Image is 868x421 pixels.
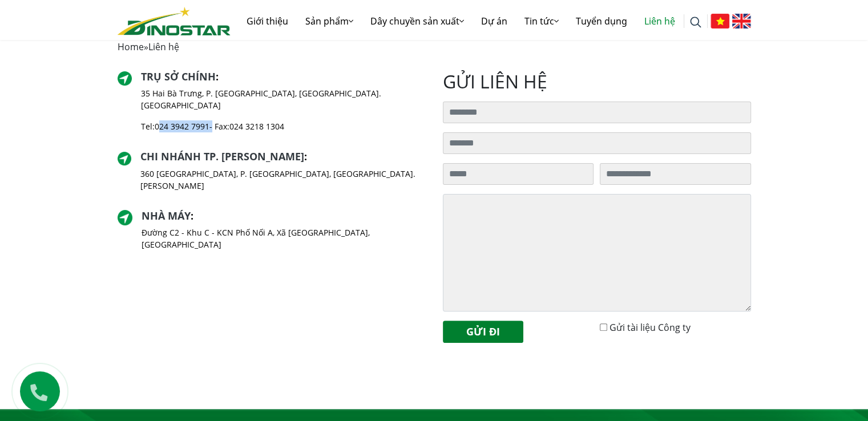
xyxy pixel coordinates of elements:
[690,17,701,28] img: search
[141,71,425,83] h2: :
[141,120,425,132] p: Tel: - Fax:
[148,41,179,53] span: Liên hệ
[118,7,231,35] img: logo
[609,321,691,334] label: Gửi tài liệu Công ty
[710,14,729,29] img: Tiếng Việt
[118,41,179,53] span: »
[362,3,473,39] a: Dây chuyền sản xuất
[443,71,751,92] h2: gửi liên hệ
[567,3,636,39] a: Tuyển dụng
[443,321,523,343] button: Gửi đi
[118,41,144,53] a: Home
[142,226,425,250] p: Đường C2 - Khu C - KCN Phố Nối A, Xã [GEOGRAPHIC_DATA], [GEOGRAPHIC_DATA]
[118,210,133,225] img: directer
[140,149,304,163] a: Chi nhánh TP. [PERSON_NAME]
[238,3,297,39] a: Giới thiệu
[140,151,426,163] h2: :
[732,14,751,29] img: English
[118,152,131,165] img: directer
[155,121,209,132] a: 024 3942 7991
[140,168,426,192] p: 360 [GEOGRAPHIC_DATA], P. [GEOGRAPHIC_DATA], [GEOGRAPHIC_DATA]. [PERSON_NAME]
[636,3,684,39] a: Liên hệ
[473,3,516,39] a: Dự án
[142,210,425,222] h2: :
[142,209,191,222] a: Nhà máy
[516,3,567,39] a: Tin tức
[297,3,362,39] a: Sản phẩm
[141,70,216,83] a: Trụ sở chính
[118,71,132,86] img: directer
[141,87,425,111] p: 35 Hai Bà Trưng, P. [GEOGRAPHIC_DATA], [GEOGRAPHIC_DATA]. [GEOGRAPHIC_DATA]
[229,121,284,132] a: 024 3218 1304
